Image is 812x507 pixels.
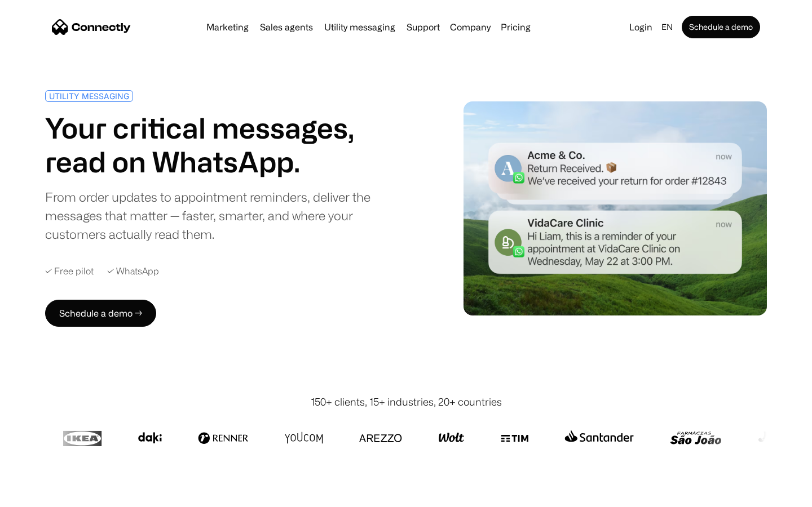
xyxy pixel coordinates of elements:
div: 150+ clients, 15+ industries, 20+ countries [311,394,502,410]
div: Company [450,19,491,35]
a: Schedule a demo [682,16,760,38]
a: Marketing [202,23,253,32]
ul: Language list [23,487,68,503]
aside: Language selected: English [11,486,68,503]
a: Pricing [496,23,535,32]
a: Sales agents [255,23,317,32]
div: en [661,19,673,35]
a: Utility messaging [320,23,400,32]
a: Schedule a demo → [45,300,156,327]
h1: Your critical messages, read on WhatsApp. [45,111,401,179]
div: UTILITY MESSAGING [49,92,129,100]
div: From order updates to appointment reminders, deliver the messages that matter — faster, smarter, ... [45,188,401,243]
div: ✓ Free pilot [45,266,94,277]
a: Login [625,19,657,35]
a: Support [402,23,444,32]
div: ✓ WhatsApp [107,266,159,277]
